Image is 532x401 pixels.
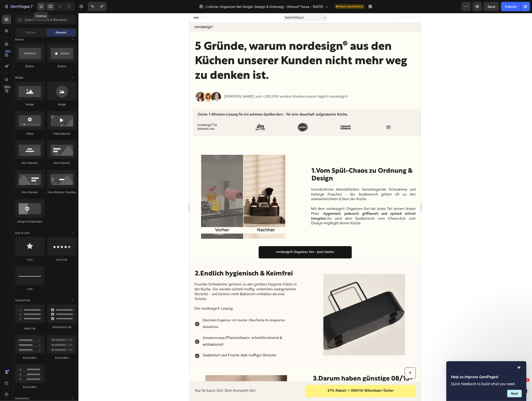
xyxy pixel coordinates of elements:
div: Hero Banner [15,161,44,165]
p: Sauberkeit und Frische statt muffiger Gerüche [13,339,108,346]
div: Icon [15,258,44,262]
div: Undo/Redo [88,2,107,11]
strong: Vom Spül-Chaos zu Ordnung & Design [122,155,223,169]
p: Unordentliche Arbeitsflächen, herumliegende Schwämme und klebrige Flaschen – der Spülbereich gehö... [121,175,226,189]
button: Save [484,2,499,11]
h2: 1. [121,154,226,170]
a: nordesign® Organizer Set - jetzt kaufen [69,233,162,245]
span: Save [488,5,495,9]
div: Accordion [15,356,44,360]
span: Need republishing [339,4,363,9]
div: Video [15,132,44,136]
div: Video Banner [47,132,77,136]
div: Image Comparison [15,219,44,224]
p: 7 [30,4,33,9]
div: Icon List [47,258,77,262]
button: Publish [501,2,521,11]
div: Button [15,64,44,68]
span: nordesign® Organizer Set - jetzt kaufen [87,238,145,241]
span: / [204,4,206,9]
span: Listicle: Organizer-Set (Angle: Design & Ordnung) - Entwurf Tessa - [DATE] [207,4,323,9]
button: Hide survey [516,365,522,371]
div: 450 [4,50,11,53]
p: aus Pflanzenfasern, schnelltrocknend & antibakteriell [13,322,108,335]
div: Hero Banner [15,190,44,194]
span: Schwämme [13,324,30,327]
span: 1 [526,378,529,382]
span: I'm writing to follow up if my previous messages reached you well and whether there is anything e... [20,13,79,45]
h2: Help us improve GemPages! [451,374,522,380]
strong: hygienisch, jederzeit griffbereit und optisch stilvoll integriert. [121,199,226,208]
div: Item List [15,326,44,331]
span: Element [56,30,66,35]
span: Section [26,30,36,35]
span: Toggle open [69,36,77,43]
div: Help us improve GemPages! [451,365,522,397]
span: Media [15,76,23,80]
img: gempages_566288264483308394-b60fcd2c-c828-4e2d-b171-1f41de8affef.jpg [123,261,226,342]
p: Message from Jamie, sent Vor 6T [20,18,80,22]
div: Hero Banner [47,161,77,165]
h2: 2. [5,257,108,265]
p: Feuchte Schwämme gehören zu den größten Hygiene-Fallen in der Küche. Sie werden schnell muffig, v... [5,269,108,289]
iframe: Intercom notifications Nachricht [439,356,532,388]
div: Accordion [47,356,77,360]
div: Advanced List [47,325,77,329]
div: Line [15,287,44,291]
img: gempages_566288264483308394-13b5acc4-4e27-4716-9903-3645755652fb.png [193,110,204,118]
p: Quick feedback to build what you need. [451,382,522,386]
p: Die nordesign® Lösung: [5,294,108,298]
span: Icon & Line [15,231,30,235]
div: Image [15,102,44,106]
div: Hero Banner Parallax [47,190,77,194]
input: Search Sections & Elements [15,15,77,24]
span: Button [15,37,24,42]
strong: Darum haben günstige 08/15-Lösungen [123,363,223,377]
span: Edelstahl-Organizer mit steriler Oberfläche & integrierter Ablaufrinne [13,306,95,316]
span: Toggle open [69,229,77,237]
p: Mit dem nordesign® Organizer-Set hat jedes Teil seinen festen Platz – So wird dein Spülbereich vo... [121,194,226,213]
span: Toggle open [69,74,77,81]
span: Content list [15,298,30,302]
button: 7 [2,2,35,11]
button: Next question [507,390,522,397]
strong: Endlich hygienisch & Keimfrei [10,258,103,264]
h2: 3. [123,362,226,386]
div: Publish [505,4,517,9]
span: Toggle open [69,297,77,304]
div: Accordion [15,385,44,389]
span: Interactive [15,396,29,401]
div: Beta [3,85,11,89]
iframe: Design area [190,13,421,401]
div: Image [47,102,77,106]
div: Button [47,64,77,68]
